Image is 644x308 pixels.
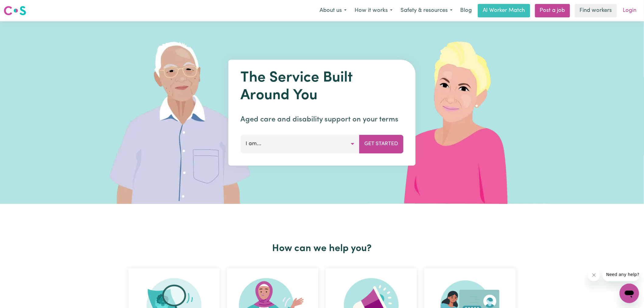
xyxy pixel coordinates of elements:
a: Post a job [535,4,570,17]
a: Find workers [575,4,617,17]
img: Careseekers logo [4,5,26,16]
iframe: Message from company [603,268,639,281]
button: How it works [351,4,397,17]
button: I am... [241,135,360,153]
button: Get Started [359,135,404,153]
button: Safety & resources [397,4,457,17]
span: Need any help? [4,4,37,9]
button: About us [316,4,351,17]
p: Aged care and disability support on your terms [241,114,404,125]
iframe: Close message [588,269,600,281]
a: AI Worker Match [478,4,530,17]
a: Careseekers logo [4,4,26,18]
a: Blog [457,4,475,17]
a: Login [619,4,640,17]
h1: The Service Built Around You [241,69,404,104]
iframe: Button to launch messaging window [620,284,639,303]
h2: How can we help you? [125,243,519,254]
